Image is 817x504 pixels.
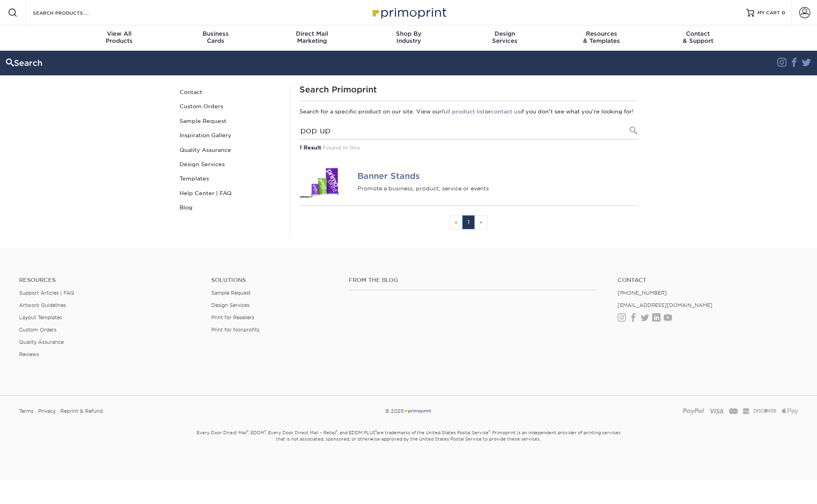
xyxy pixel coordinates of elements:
h4: Banner Stands [357,171,637,181]
a: Print for Nonprofits [211,327,259,333]
a: Resources& Templates [553,25,650,51]
a: contact us [491,108,520,115]
a: BusinessCards [167,25,264,51]
input: Search Products... [299,122,637,140]
div: Marketing [264,30,360,44]
h4: Resources [19,277,199,284]
a: Quality Assurance [176,143,284,157]
h4: Solutions [211,277,337,284]
a: Design Services [176,157,284,171]
h4: From the Blog [349,277,596,284]
p: Promote a business, product, service or events [357,184,637,192]
sup: ® [375,429,377,433]
input: SEARCH PRODUCTS..... [32,8,110,17]
div: & Support [650,30,746,44]
a: Reviews [19,351,39,357]
span: Shop By [360,30,457,37]
a: [PHONE_NUMBER] [618,290,667,296]
sup: ® [247,429,248,433]
sup: ® [265,429,266,433]
a: Quality Assurance [19,339,64,345]
span: Business [167,30,264,37]
span: MY CART [757,10,780,16]
a: Inspiration Gallery [176,128,284,142]
span: View All [71,30,168,37]
div: & Templates [553,30,650,44]
img: Primoprint [404,408,432,414]
div: © 2025 [277,405,541,417]
div: Cards [167,30,264,44]
a: 1 [462,215,475,229]
a: Custom Orders [19,327,56,333]
a: Sample Request [211,290,251,296]
a: Templates [176,171,284,186]
a: Shop ByIndustry [360,25,457,51]
a: Custom Orders [176,99,284,113]
span: Design [457,30,553,37]
a: Design Services [211,302,249,308]
a: Reprint & Refund [60,405,103,417]
h1: Search Primoprint [299,85,637,94]
a: [EMAIL_ADDRESS][DOMAIN_NAME] [618,302,713,308]
a: DesignServices [457,25,553,51]
div: Services [457,30,553,44]
div: Products [71,30,168,44]
a: Sample Request [176,114,284,128]
a: Terms [19,405,33,417]
a: full product list [442,108,485,115]
span: Direct Mail [264,30,360,37]
p: Search for a specific product on our site. View our or if you don't see what you're looking for! [299,107,637,115]
span: Contact [650,30,746,37]
a: Artwork Guidelines [19,302,66,308]
a: Contact& Support [650,25,746,51]
a: View AllProducts [71,25,168,51]
a: Support Articles | FAQ [19,290,74,296]
span: 0 [782,10,785,15]
a: Help Center | FAQ [176,186,284,200]
a: Contact [618,277,798,284]
a: Banner Stands Banner Stands Promote a business, product, service or events [299,158,637,205]
sup: ® [489,429,490,433]
a: Contact [176,85,284,99]
img: Banner Stands [299,164,352,199]
small: Every Door Direct Mail , EDDM , Every Door Direct Mail – Retail , and EDDM PLUS are trademarks of... [176,427,641,462]
a: Direct MailMarketing [264,25,360,51]
div: Industry [360,30,457,44]
img: Primoprint [369,4,448,21]
a: Print for Resellers [211,314,254,320]
span: Resources [553,30,650,37]
strong: 1 Result [299,144,321,151]
span: Found in 1ms [323,144,360,151]
a: Layout Templates [19,314,62,320]
a: Blog [176,200,284,215]
a: Privacy [38,405,56,417]
sup: ® [336,429,337,433]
